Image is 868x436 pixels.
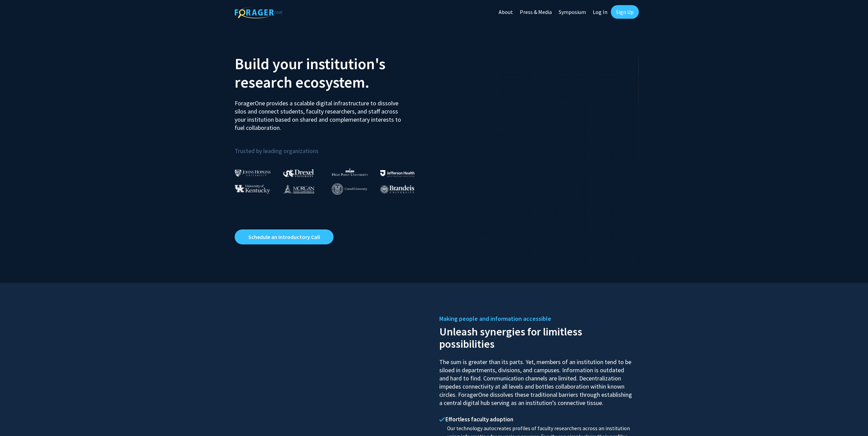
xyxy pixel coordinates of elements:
p: Trusted by leading organizations [235,137,429,156]
img: University of Kentucky [235,184,270,194]
h4: Effortless faculty adoption [439,416,634,423]
img: Drexel University [283,169,314,177]
img: Brandeis University [380,185,414,194]
p: The sum is greater than its parts. Yet, members of an institution tend to be siloed in department... [439,352,634,407]
h2: Build your institution's research ecosystem. [235,55,429,91]
img: Morgan State University [283,184,314,193]
img: High Point University [332,168,368,176]
img: ForagerOne Logo [235,6,282,18]
h5: Making people and information accessible [439,314,634,324]
img: Thomas Jefferson University [380,170,414,177]
a: Sign Up [611,5,639,19]
a: Opens in a new tab [235,229,334,244]
h2: Unleash synergies for limitless possibilities [439,324,634,350]
img: Cornell University [332,183,367,195]
img: Johns Hopkins University [235,169,271,177]
p: ForagerOne provides a scalable digital infrastructure to dissolve silos and connect students, fac... [235,94,406,132]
